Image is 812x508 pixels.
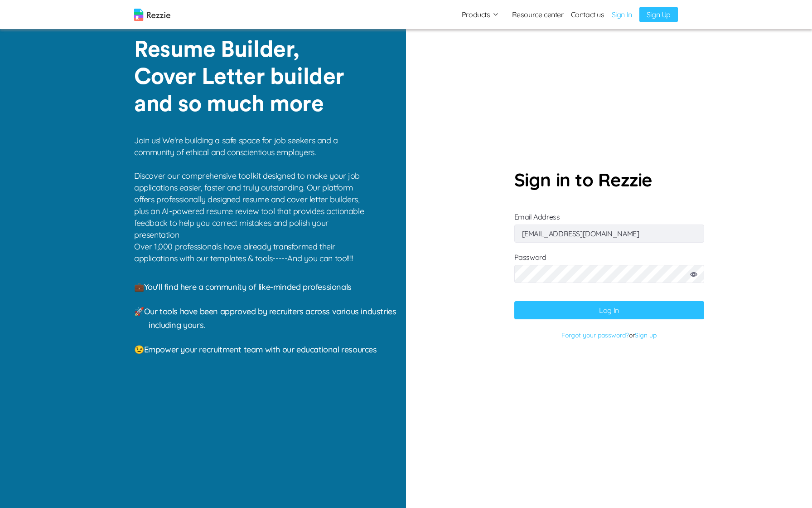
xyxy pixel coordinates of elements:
a: Sign up [635,331,657,339]
button: Log In [514,301,704,319]
a: Resource center [512,9,564,20]
p: or [514,328,704,342]
p: Over 1,000 professionals have already transformed their applications with our templates & tools--... [134,241,370,264]
a: Sign In [612,9,632,20]
a: Forgot your password? [561,331,629,339]
a: Contact us [571,9,604,20]
a: Sign Up [639,7,678,22]
p: Join us! We're building a safe space for job seekers and a community of ethical and conscientious... [134,135,370,241]
input: Password [514,265,704,283]
p: Sign in to Rezzie [514,166,704,193]
button: Products [462,9,499,20]
img: logo [134,9,170,21]
label: Email Address [514,212,704,238]
span: 💼 You'll find here a community of like-minded professionals [134,282,352,292]
span: 😉 Empower your recruitment team with our educational resources [134,344,377,355]
span: 🚀 Our tools have been approved by recruiters across various industries including yours. [134,306,396,330]
p: Resume Builder, Cover Letter builder and so much more [134,36,360,118]
input: Email Address [514,225,704,243]
label: Password [514,253,704,292]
